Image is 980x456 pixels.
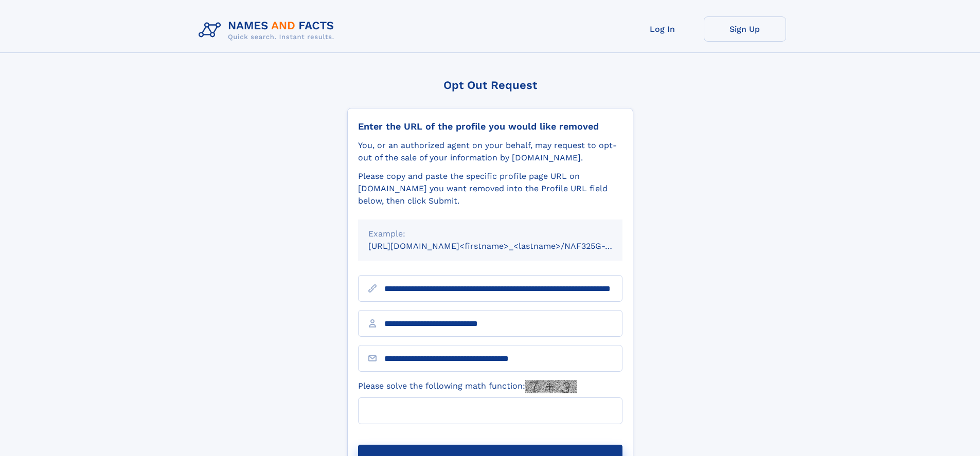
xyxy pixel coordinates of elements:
div: Please copy and paste the specific profile page URL on [DOMAIN_NAME] you want removed into the Pr... [358,170,622,207]
div: Example: [368,228,612,240]
a: Sign Up [704,16,786,42]
img: Logo Names and Facts [194,16,343,44]
a: Log In [621,16,704,42]
div: You, or an authorized agent on your behalf, may request to opt-out of the sale of your informatio... [358,139,622,164]
div: Enter the URL of the profile you would like removed [358,121,622,132]
label: Please solve the following math function: [358,380,577,393]
div: Opt Out Request [347,79,633,92]
small: [URL][DOMAIN_NAME]<firstname>_<lastname>/NAF325G-xxxxxxxx [368,241,642,251]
